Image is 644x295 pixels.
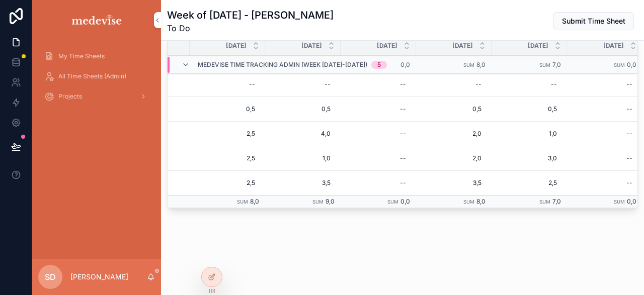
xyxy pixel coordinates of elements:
span: 0,5 [275,105,331,113]
span: 2,5 [200,179,255,187]
span: 0,5 [502,105,557,113]
span: 0,0 [400,61,410,68]
small: Sum [387,199,398,205]
span: 3,5 [426,179,481,187]
span: 7,0 [552,198,561,205]
span: 3,5 [275,179,331,187]
span: 3,0 [502,154,557,162]
span: 1,0 [275,154,331,162]
p: [PERSON_NAME] [70,272,128,282]
small: Sum [614,62,625,68]
span: 2,5 [502,179,557,187]
div: -- [249,80,255,88]
a: My Time Sheets [38,47,155,65]
small: Sum [614,199,625,205]
span: All Time Sheets (Admin) [58,72,126,80]
small: Sum [237,199,248,205]
span: SD [45,271,56,283]
span: [DATE] [452,42,473,50]
span: [DATE] [377,42,397,50]
div: -- [400,105,406,113]
span: [DATE] [603,42,624,50]
span: 1,0 [502,130,557,138]
small: Sum [539,199,550,205]
span: 0,0 [627,198,636,205]
span: 7,0 [552,61,561,68]
span: [DATE] [226,42,247,50]
div: -- [400,154,406,162]
span: My Time Sheets [58,52,105,60]
span: Projects [58,92,82,101]
div: -- [400,80,406,88]
div: -- [400,130,406,138]
div: -- [400,179,406,187]
span: 2,0 [426,130,481,138]
small: Sum [463,62,474,68]
span: 4,0 [275,130,331,138]
div: -- [626,80,632,88]
span: [DATE] [301,42,322,50]
small: Sum [463,199,474,205]
span: 2,0 [426,154,481,162]
span: 2,5 [200,130,255,138]
span: [DATE] [528,42,548,50]
span: 8,0 [476,61,486,68]
a: All Time Sheets (Admin) [38,67,155,85]
img: App logo [70,12,124,28]
h1: Week of [DATE] - [PERSON_NAME] [167,8,334,22]
div: -- [626,179,632,187]
span: 0,0 [400,198,410,205]
small: Sum [312,199,324,205]
div: -- [626,130,632,138]
small: Sum [539,62,550,68]
span: 2,5 [200,154,255,162]
span: 8,0 [250,198,259,205]
div: -- [626,105,632,113]
a: Projects [38,87,155,106]
div: 5 [377,61,381,69]
div: -- [626,154,632,162]
div: -- [325,80,331,88]
span: 0,0 [627,61,636,68]
span: 0,5 [200,105,255,113]
span: Medevise Time Tracking ADMIN (week [DATE]-[DATE]) [198,61,367,69]
button: Submit Time Sheet [553,12,634,30]
div: -- [475,80,481,88]
span: 0,5 [426,105,481,113]
span: To Do [167,22,334,34]
span: 9,0 [326,198,335,205]
div: -- [551,80,557,88]
span: 8,0 [476,198,486,205]
span: Submit Time Sheet [562,16,625,26]
div: scrollable content [32,40,161,119]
